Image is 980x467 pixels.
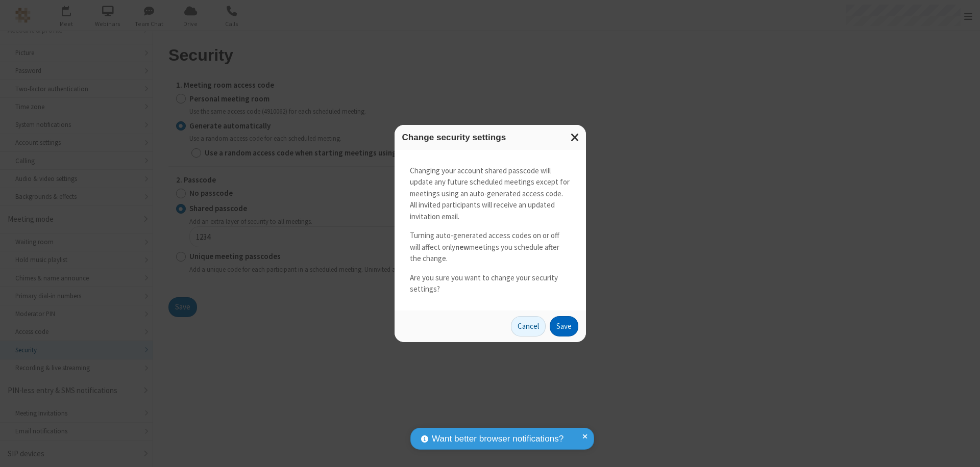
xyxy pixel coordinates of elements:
span: Want better browser notifications? [432,432,563,446]
p: Changing your account shared passcode will update any future scheduled meetings except for meetin... [410,165,571,223]
button: Close modal [565,125,586,150]
h3: Change security settings [402,133,578,142]
button: Cancel [511,316,546,336]
p: Are you sure you want to change your security settings? [410,272,571,295]
strong: new [455,242,469,252]
button: Save [550,316,578,336]
p: Turning auto-generated access codes on or off will affect only meetings you schedule after the ch... [410,230,571,265]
